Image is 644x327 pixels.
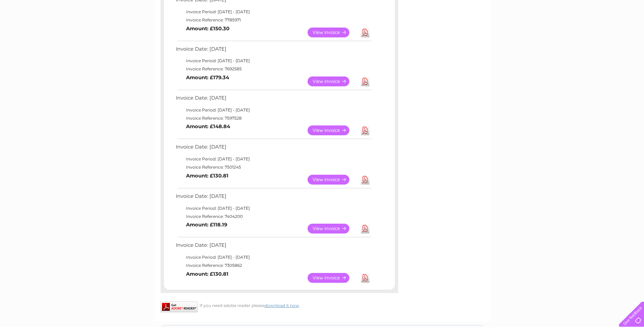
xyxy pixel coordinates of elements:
[174,261,373,270] td: Invoice Reference: 7305862
[308,125,357,135] a: View
[174,155,373,163] td: Invoice Period: [DATE] - [DATE]
[361,224,369,234] a: Download
[186,123,230,130] b: Amount: £148.84
[174,114,373,122] td: Invoice Reference: 7597528
[599,29,615,34] a: Contact
[308,76,357,86] a: View
[174,57,373,65] td: Invoice Period: [DATE] - [DATE]
[174,16,373,24] td: Invoice Reference: 7785971
[174,192,373,204] td: Invoice Date: [DATE]
[161,302,398,308] div: If you need adobe reader please .
[174,93,373,106] td: Invoice Date: [DATE]
[361,175,369,185] a: Download
[186,271,228,277] b: Amount: £130.81
[174,241,373,253] td: Invoice Date: [DATE]
[361,125,369,135] a: Download
[174,106,373,114] td: Invoice Period: [DATE] - [DATE]
[174,8,373,16] td: Invoice Period: [DATE] - [DATE]
[585,29,595,34] a: Blog
[186,25,229,32] b: Amount: £150.30
[174,212,373,221] td: Invoice Reference: 7404200
[361,273,369,283] a: Download
[186,74,229,81] b: Amount: £179.34
[174,253,373,261] td: Invoice Period: [DATE] - [DATE]
[308,28,357,37] a: View
[541,29,556,34] a: Energy
[308,175,357,185] a: View
[264,303,299,308] a: download it now
[22,18,57,38] img: logo.png
[525,29,537,34] a: Water
[308,273,357,283] a: View
[174,163,373,171] td: Invoice Reference: 7501245
[560,29,581,34] a: Telecoms
[174,65,373,73] td: Invoice Reference: 7692585
[174,204,373,212] td: Invoice Period: [DATE] - [DATE]
[361,28,369,37] a: Download
[174,142,373,155] td: Invoice Date: [DATE]
[186,173,228,179] b: Amount: £130.81
[162,4,483,33] div: Clear Business is a trading name of Verastar Limited (registered in [GEOGRAPHIC_DATA] No. 3667643...
[186,222,227,228] b: Amount: £118.19
[516,3,563,12] a: 0333 014 3131
[308,224,357,234] a: View
[174,45,373,57] td: Invoice Date: [DATE]
[361,76,369,86] a: Download
[622,29,638,34] a: Log out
